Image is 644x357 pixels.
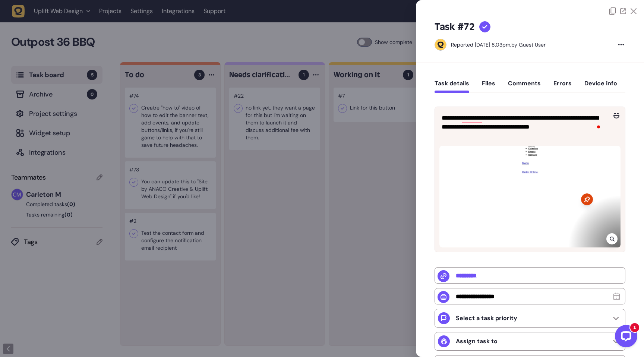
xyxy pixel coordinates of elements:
button: Errors [553,80,572,93]
h5: Task #72 [435,21,475,33]
p: Assign task to [456,338,498,345]
button: Task details [435,80,469,93]
button: Files [482,80,495,93]
div: by Guest User [451,41,546,48]
div: Reported [DATE] 8.03pm, [451,41,511,48]
iframe: LiveChat chat widget [609,322,640,353]
button: Comments [508,80,541,93]
p: Select a task priority [456,315,517,322]
img: Guest User [435,39,446,50]
button: Device info [584,80,617,93]
div: To enrich screen reader interactions, please activate Accessibility in Grammarly extension settings [438,110,608,135]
